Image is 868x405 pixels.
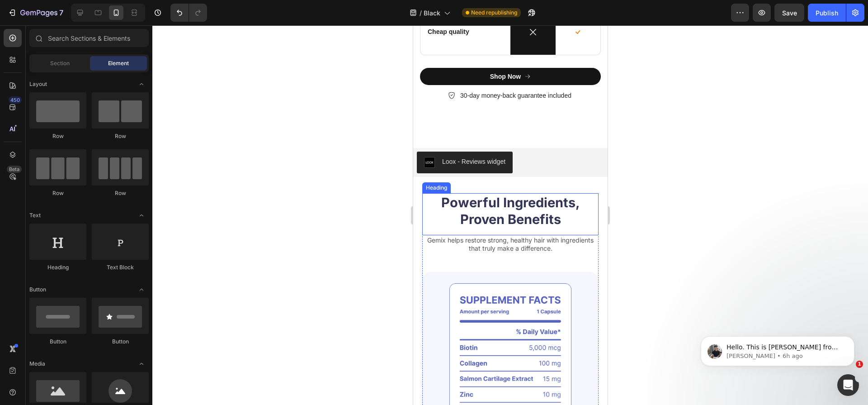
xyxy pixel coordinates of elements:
iframe: Intercom notifications message [687,317,868,381]
span: Need republishing [471,9,517,17]
span: Media [29,360,45,368]
span: / [420,8,422,18]
div: Text Block [92,263,149,272]
span: Hello. This is [PERSON_NAME] from GemPages again. Hope that you are still doing well! I hope thin... [39,26,156,142]
span: Toggle open [134,357,149,371]
span: Save [782,9,797,17]
p: Message from Tony, sent 6h ago [39,35,156,43]
div: Button [29,338,86,346]
span: Layout [29,80,47,88]
div: Row [92,189,149,197]
div: Beta [7,166,22,173]
div: Publish [816,8,838,18]
span: Toggle open [134,77,149,91]
input: Search Sections & Elements [29,29,149,47]
p: 7 [59,7,63,18]
span: 1 [856,361,863,368]
div: 450 [9,96,22,104]
button: Save [774,4,804,22]
span: Black [424,8,440,18]
iframe: Intercom live chat [837,374,859,396]
span: Toggle open [134,208,149,223]
div: Button [92,338,149,346]
span: Element [108,59,129,67]
iframe: Design area [413,25,608,405]
button: 7 [4,4,67,22]
div: Row [29,132,86,140]
div: Row [92,132,149,140]
div: Heading [29,263,86,272]
span: Text [29,211,41,219]
span: Section [50,59,70,67]
span: Button [29,286,46,294]
span: Toggle open [134,282,149,297]
div: Undo/Redo [170,4,207,22]
button: Publish [808,4,846,22]
div: Row [29,189,86,197]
